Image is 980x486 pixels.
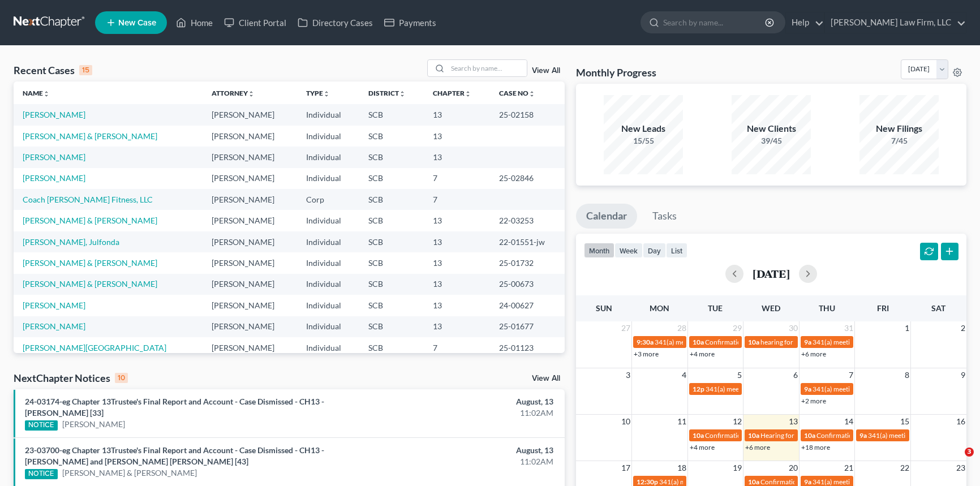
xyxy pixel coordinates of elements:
[203,231,297,252] td: [PERSON_NAME]
[899,415,910,428] span: 15
[203,168,297,189] td: [PERSON_NAME]
[424,337,490,358] td: 7
[813,478,922,486] span: 341(a) meeting for [PERSON_NAME]
[690,350,715,358] a: +4 more
[693,431,704,440] span: 10a
[643,243,666,258] button: day
[385,445,553,456] div: August, 13
[306,89,330,97] a: Typeunfold_more
[753,268,790,279] h2: [DATE]
[705,431,895,440] span: Confirmation Hearing for [PERSON_NAME] & [PERSON_NAME]
[359,337,424,358] td: SCB
[23,321,85,331] a: [PERSON_NAME]
[490,337,565,358] td: 25-01123
[118,19,156,27] span: New Case
[385,407,553,419] div: 11:02AM
[292,12,379,33] a: Directory Cases
[965,448,974,457] span: 3
[955,415,966,428] span: 16
[297,295,359,316] td: Individual
[788,415,799,428] span: 13
[424,231,490,252] td: 13
[79,65,92,75] div: 15
[899,461,910,475] span: 22
[813,338,867,346] span: 341(a) meeting for
[576,204,637,229] a: Calendar
[62,419,125,430] a: [PERSON_NAME]
[499,89,535,97] a: Case Nounfold_more
[877,303,889,313] span: Fri
[843,461,854,475] span: 21
[203,274,297,295] td: [PERSON_NAME]
[706,385,815,393] span: 341(a) meeting for [PERSON_NAME]
[804,338,811,346] span: 9a
[760,478,880,486] span: Confirmation Date for [PERSON_NAME]
[248,91,255,97] i: unfold_more
[848,368,854,382] span: 7
[490,104,565,125] td: 25-02158
[620,461,631,475] span: 17
[732,321,743,335] span: 29
[859,122,939,135] div: New Filings
[760,338,848,346] span: hearing for [PERSON_NAME]
[359,274,424,295] td: SCB
[584,243,614,258] button: month
[942,448,969,475] iframe: Intercom live chat
[620,415,631,428] span: 10
[23,89,50,97] a: Nameunfold_more
[424,168,490,189] td: 7
[424,189,490,210] td: 7
[825,12,966,33] a: [PERSON_NAME] Law Firm, LLC
[868,431,977,440] span: 341(a) meeting for [PERSON_NAME]
[490,316,565,337] td: 25-01677
[637,338,654,346] span: 9:30a
[532,375,560,382] a: View All
[170,12,218,33] a: Home
[424,295,490,316] td: 13
[596,303,612,313] span: Sun
[23,195,153,204] a: Coach [PERSON_NAME] Fitness, LLC
[23,173,85,183] a: [PERSON_NAME]
[736,368,743,382] span: 5
[25,445,324,466] a: 23-03700-eg Chapter 13Trustee's Final Report and Account - Case Dismissed - CH13 - [PERSON_NAME] ...
[676,415,687,428] span: 11
[792,368,799,382] span: 6
[115,373,128,383] div: 10
[359,210,424,231] td: SCB
[23,131,157,141] a: [PERSON_NAME] & [PERSON_NAME]
[732,415,743,428] span: 12
[813,385,922,393] span: 341(a) meeting for [PERSON_NAME]
[690,443,715,451] a: +4 more
[203,104,297,125] td: [PERSON_NAME]
[23,258,157,268] a: [PERSON_NAME] & [PERSON_NAME]
[676,321,687,335] span: 28
[931,303,945,313] span: Sat
[297,126,359,147] td: Individual
[732,122,811,135] div: New Clients
[532,67,560,75] a: View All
[359,295,424,316] td: SCB
[576,66,656,79] h3: Monthly Progress
[859,431,867,440] span: 9a
[904,321,910,335] span: 1
[762,303,780,313] span: Wed
[203,189,297,210] td: [PERSON_NAME]
[203,252,297,273] td: [PERSON_NAME]
[650,303,669,313] span: Mon
[359,147,424,167] td: SCB
[385,396,553,407] div: August, 13
[218,12,292,33] a: Client Portal
[424,210,490,231] td: 13
[490,274,565,295] td: 25-00673
[528,91,535,97] i: unfold_more
[297,168,359,189] td: Individual
[655,338,824,346] span: 341(a) meeting for [PERSON_NAME] & [PERSON_NAME]
[297,274,359,295] td: Individual
[904,368,910,382] span: 8
[960,321,966,335] span: 2
[25,397,324,418] a: 24-03174-eg Chapter 13Trustee's Final Report and Account - Case Dismissed - CH13 - [PERSON_NAME] ...
[14,63,92,77] div: Recent Cases
[385,456,553,467] div: 11:02AM
[637,478,658,486] span: 12:30p
[359,189,424,210] td: SCB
